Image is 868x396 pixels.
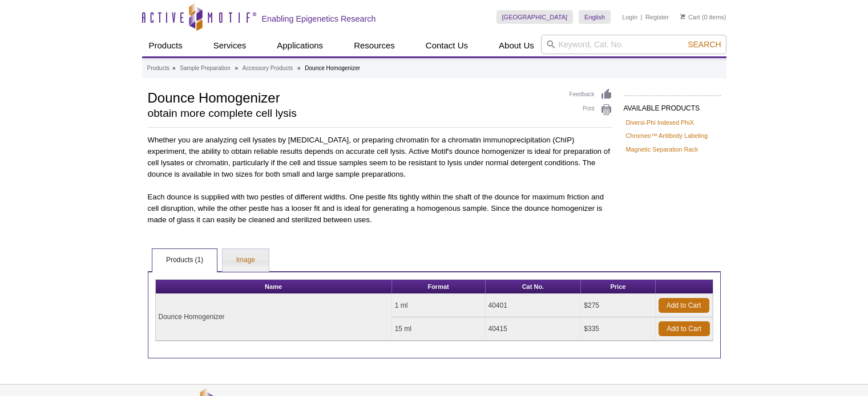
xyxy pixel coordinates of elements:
td: 40401 [486,294,582,317]
img: Your Cart [680,14,685,19]
a: Services [207,35,253,56]
td: Dounce Homogenizer [156,294,392,341]
td: 1 ml [392,294,486,317]
a: Login [622,13,637,21]
a: Cart [680,13,700,21]
li: Dounce Homogenizer [305,65,360,71]
h2: obtain more complete cell lysis [148,108,558,119]
td: $275 [581,294,655,317]
a: Resources [347,35,402,56]
a: Diversi-Phi Indexed PhiX [626,117,694,128]
th: Cat No. [486,280,582,294]
th: Format [392,280,486,294]
a: Sample Preparation [180,63,230,74]
h2: Enabling Epigenetics Research [262,14,376,24]
li: | [641,10,643,24]
a: [GEOGRAPHIC_DATA] [496,10,574,24]
a: About Us [492,35,541,56]
span: Search [688,40,721,49]
a: Add to Cart [659,321,710,336]
a: Products [142,35,189,56]
a: Products (1) [152,249,217,272]
a: Applications [270,35,330,56]
a: Register [645,13,669,21]
a: Contact Us [419,35,475,56]
a: Feedback [570,88,612,101]
h1: Dounce Homogenizer [148,88,558,105]
li: » [297,65,301,71]
a: Add to Cart [659,298,709,313]
td: 40415 [486,317,582,341]
input: Keyword, Cat. No. [541,35,726,54]
a: Accessory Products [243,63,293,74]
a: Products [147,63,169,74]
a: Print [570,104,612,116]
td: $335 [581,317,655,341]
p: Whether you are analyzing cell lysates by [MEDICAL_DATA], or preparing chromatin for a chromatin ... [148,134,612,180]
a: Image [223,249,269,272]
a: English [579,10,611,24]
li: » [172,65,176,71]
button: Search [684,39,724,50]
a: Magnetic Separation Rack [626,144,699,154]
a: Chromeo™ Antibody Labeling [626,130,708,141]
th: Name [156,280,392,294]
p: Each dounce is supplied with two pestles of different widths. One pestle fits tightly within the ... [148,191,612,226]
li: » [235,65,238,71]
li: (0 items) [680,10,726,24]
h2: AVAILABLE PRODUCTS [624,95,721,116]
th: Price [581,280,655,294]
td: 15 ml [392,317,486,341]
